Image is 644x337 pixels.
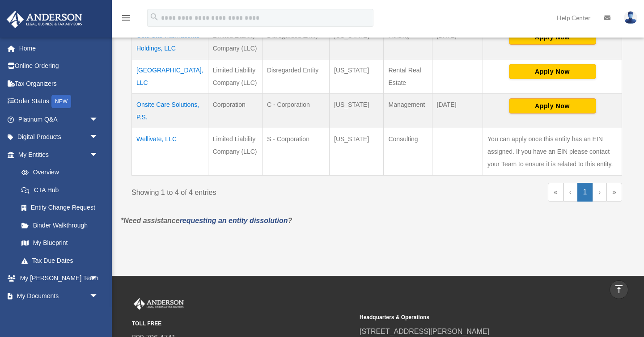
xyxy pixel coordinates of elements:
[121,13,131,23] i: menu
[432,93,483,128] td: [DATE]
[577,183,593,202] a: 1
[89,270,107,288] span: arrow_drop_down
[208,59,262,93] td: Limited Liability Company (LLC)
[624,11,637,24] img: User Pic
[330,128,384,175] td: [US_STATE]
[4,11,85,28] img: Anderson Advisors Platinum Portal
[6,39,112,57] a: Home
[384,59,432,93] td: Rental Real Estate
[263,25,330,59] td: Disregarded Entity
[6,146,107,164] a: My Entitiesarrow_drop_down
[13,234,107,252] a: My Blueprint
[208,128,262,175] td: Limited Liability Company (LLC)
[384,128,432,175] td: Consulting
[6,57,112,75] a: Online Ordering
[131,183,370,199] div: Showing 1 to 4 of 4 entries
[121,217,292,224] em: *Need assistance ?
[51,95,71,108] div: NEW
[330,93,384,128] td: [US_STATE]
[509,98,596,114] button: Apply Now
[89,110,107,129] span: arrow_drop_down
[593,183,606,202] a: Next
[89,287,107,305] span: arrow_drop_down
[360,328,489,335] a: [STREET_ADDRESS][PERSON_NAME]
[180,217,288,224] a: requesting an entity dissolution
[563,183,577,202] a: Previous
[6,75,112,93] a: Tax Organizers
[13,252,107,270] a: Tax Due Dates
[132,59,208,93] td: [GEOGRAPHIC_DATA], LLC
[13,164,103,181] a: Overview
[89,128,107,147] span: arrow_drop_down
[548,183,563,202] a: First
[610,280,628,299] a: vertical_align_top
[13,199,107,217] a: Entity Change Request
[432,25,483,59] td: [DATE]
[6,287,112,305] a: My Documentsarrow_drop_down
[132,128,208,175] td: Wellivate, LLC
[13,216,107,234] a: Binder Walkthrough
[89,305,107,323] span: arrow_drop_down
[13,181,107,199] a: CTA Hub
[208,93,262,128] td: Corporation
[208,25,262,59] td: Limited Liability Company (LLC)
[6,110,112,128] a: Platinum Q&Aarrow_drop_down
[330,59,384,93] td: [US_STATE]
[6,270,112,287] a: My [PERSON_NAME] Teamarrow_drop_down
[384,25,432,59] td: Holding
[263,128,330,175] td: S - Corporation
[330,25,384,59] td: [US_STATE]
[132,319,353,329] small: TOLL FREE
[263,93,330,128] td: C - Corporation
[121,16,131,23] a: menu
[6,128,112,146] a: Digital Productsarrow_drop_down
[6,305,112,323] a: Online Learningarrow_drop_down
[263,59,330,93] td: Disregarded Entity
[6,93,112,111] a: Order StatusNEW
[606,183,622,202] a: Last
[614,284,624,295] i: vertical_align_top
[360,313,581,322] small: Headquarters & Operations
[132,298,186,310] img: Anderson Advisors Platinum Portal
[149,12,159,22] i: search
[89,146,107,164] span: arrow_drop_down
[483,128,622,175] td: You can apply once this entity has an EIN assigned. If you have an EIN please contact your Team t...
[132,93,208,128] td: Onsite Care Solutions, P.S.
[132,25,208,59] td: Gold Star International Holdings, LLC
[384,93,432,128] td: Management
[509,64,596,79] button: Apply Now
